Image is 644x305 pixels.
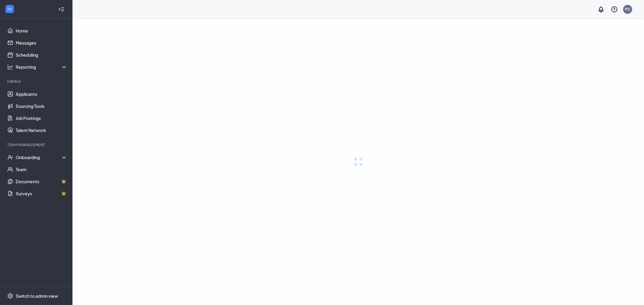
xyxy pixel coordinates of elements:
a: Talent Network [16,124,67,136]
svg: QuestionInfo [611,6,618,13]
svg: Notifications [598,6,605,13]
div: Hiring [7,79,66,84]
a: DocumentsCrown [16,175,67,187]
div: Onboarding [16,154,68,160]
a: Sourcing Tools [16,100,67,112]
a: Home [16,25,67,37]
svg: Collapse [58,6,64,12]
a: Messages [16,37,67,49]
a: SurveysCrown [16,187,67,200]
svg: WorkstreamLogo [7,6,13,12]
a: Job Postings [16,112,67,124]
svg: Settings [7,293,13,299]
a: Applicants [16,88,67,100]
div: Switch to admin view [16,293,58,299]
div: Team Management [7,142,66,147]
a: Scheduling [16,49,67,61]
a: Team [16,163,67,175]
div: Reporting [16,64,68,70]
svg: Analysis [7,64,13,70]
div: PC [625,7,630,12]
svg: UserCheck [7,154,13,160]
